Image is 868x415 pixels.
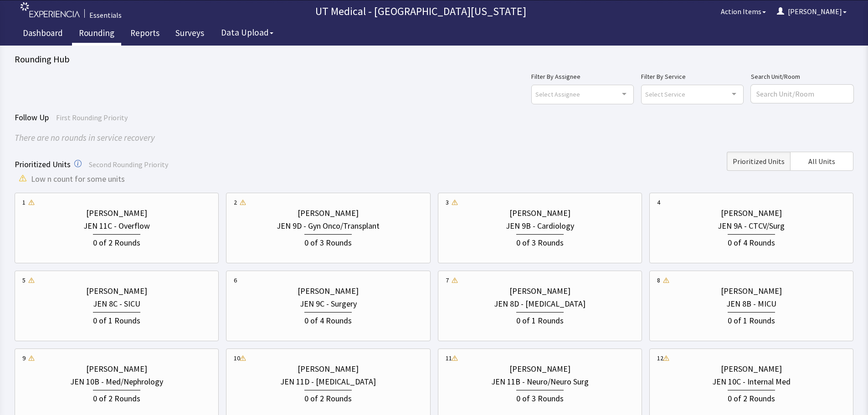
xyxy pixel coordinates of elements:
div: 0 of 3 Rounds [516,390,564,405]
div: 2 [234,198,237,207]
div: 6 [234,276,237,285]
div: There are no rounds in service recovery [15,131,853,144]
div: 1 [22,198,26,207]
a: Rounding [72,23,121,46]
div: [PERSON_NAME] [86,207,147,220]
button: All Units [790,152,853,171]
div: 0 of 4 Rounds [304,312,352,327]
div: 7 [446,276,449,285]
div: 12 [657,354,663,363]
div: 0 of 3 Rounds [516,234,564,249]
div: JEN 9D - Gyn Onco/Transplant [277,220,380,232]
a: Surveys [169,23,211,46]
span: Low n count for some units [31,173,125,185]
div: [PERSON_NAME] [86,363,147,375]
button: [PERSON_NAME] [771,2,852,20]
span: Second Rounding Priority [89,160,168,169]
div: [PERSON_NAME] [298,207,359,220]
div: [PERSON_NAME] [721,363,782,375]
div: JEN 10B - Med/Nephrology [70,375,163,388]
span: Select Service [645,89,685,99]
div: JEN 8C - SICU [93,297,140,310]
div: Essentials [89,10,122,20]
div: JEN 8D - [MEDICAL_DATA] [494,297,586,310]
span: Prioritized Units [15,159,71,169]
div: JEN 11D - [MEDICAL_DATA] [280,375,376,388]
div: 0 of 1 Rounds [728,312,775,327]
div: 9 [22,354,26,363]
button: Data Upload [216,24,279,41]
a: Reports [123,23,166,46]
div: 0 of 2 Rounds [728,390,775,405]
div: 0 of 2 Rounds [93,234,140,249]
input: Search Unit/Room [751,85,853,103]
div: [PERSON_NAME] [298,363,359,375]
a: Dashboard [16,23,70,46]
div: 5 [22,276,26,285]
span: All Units [808,156,835,167]
button: Action Items [715,2,771,20]
div: [PERSON_NAME] [721,207,782,220]
label: Filter By Assignee [531,71,634,82]
div: JEN 8B - MICU [726,297,776,310]
span: First Rounding Priority [56,113,128,122]
label: Filter By Service [641,71,744,82]
div: JEN 11C - Overflow [83,220,150,232]
div: 0 of 2 Rounds [93,390,140,405]
div: [PERSON_NAME] [509,285,570,297]
div: JEN 9B - Cardiology [506,220,574,232]
div: [PERSON_NAME] [509,207,570,220]
div: 11 [446,354,452,363]
label: Search Unit/Room [751,71,853,82]
div: [PERSON_NAME] [298,285,359,297]
div: 0 of 4 Rounds [728,234,775,249]
div: JEN 9A - CTCV/Surg [718,220,785,232]
div: [PERSON_NAME] [86,285,147,297]
div: [PERSON_NAME] [721,285,782,297]
div: [PERSON_NAME] [509,363,570,375]
span: Select Assignee [535,89,580,99]
button: Prioritized Units [727,152,790,171]
div: 4 [657,198,660,207]
div: 3 [446,198,449,207]
div: JEN 11B - Neuro/Neuro Surg [491,375,589,388]
div: JEN 9C - Surgery [300,297,357,310]
div: 0 of 2 Rounds [304,390,352,405]
div: 0 of 1 Rounds [93,312,140,327]
div: Rounding Hub [15,53,853,66]
p: UT Medical - [GEOGRAPHIC_DATA][US_STATE] [126,4,715,19]
span: Prioritized Units [733,156,785,167]
div: 0 of 3 Rounds [304,234,352,249]
div: 8 [657,276,660,285]
div: 0 of 1 Rounds [516,312,564,327]
div: 10 [234,354,240,363]
div: JEN 10C - Internal Med [712,375,791,388]
div: Follow Up [15,111,853,124]
img: experiencia_logo.png [21,2,80,17]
